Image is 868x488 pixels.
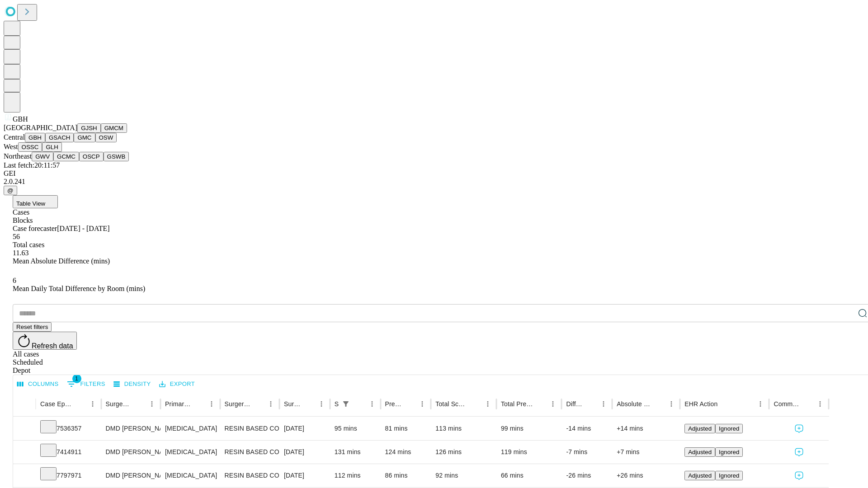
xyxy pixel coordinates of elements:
span: [GEOGRAPHIC_DATA] [4,124,77,131]
button: GBH [25,133,45,142]
div: 112 mins [335,464,376,487]
span: Mean Daily Total Difference by Room (mins) [13,285,145,292]
div: 7414911 [40,441,97,464]
span: Ignored [719,449,739,455]
button: Menu [146,398,158,410]
div: 7536357 [40,417,97,440]
button: Menu [481,398,494,410]
div: Comments [774,400,800,408]
div: Scheduled In Room Duration [335,400,339,408]
span: Adjusted [688,425,712,432]
span: [DATE] - [DATE] [57,225,109,232]
div: -7 mins [566,441,608,464]
div: 2.0.241 [4,178,864,186]
div: Total Predicted Duration [501,400,533,408]
button: Sort [801,398,814,410]
div: Total Scheduled Duration [435,400,468,408]
div: 81 mins [385,417,427,440]
div: DMD [PERSON_NAME] [106,441,156,464]
button: Menu [416,398,429,410]
button: Sort [133,398,146,410]
button: Select columns [15,377,61,391]
button: Adjusted [684,471,715,480]
button: Sort [718,398,731,410]
button: GJSH [77,123,101,133]
button: @ [4,186,17,195]
div: [DATE] [284,464,325,487]
button: Menu [547,398,559,410]
div: 7797971 [40,464,97,487]
button: GSWB [104,152,129,161]
button: Show filters [340,398,352,410]
div: -14 mins [566,417,608,440]
button: Expand [18,445,31,460]
button: Sort [652,398,665,410]
div: -26 mins [566,464,608,487]
span: Table View [16,200,45,207]
div: EHR Action [684,400,717,408]
button: Adjusted [684,424,715,433]
span: West [4,143,18,150]
button: Menu [86,398,99,410]
span: @ [7,187,14,194]
button: Expand [18,421,31,437]
div: [DATE] [284,417,325,440]
div: RESIN BASED COMPOSITE 1 SURFACE, POSTERIOR [225,464,275,487]
button: Menu [366,398,378,410]
div: 99 mins [501,417,557,440]
span: Northeast [4,152,32,160]
button: Ignored [715,424,743,433]
div: Difference [566,400,584,408]
button: Sort [534,398,547,410]
button: GLH [42,142,61,152]
div: Absolute Difference [617,400,651,408]
span: Reset filters [16,324,48,330]
span: Adjusted [688,472,712,479]
button: GMCM [101,123,127,133]
div: Surgery Name [225,400,251,408]
span: Ignored [719,425,739,432]
div: +7 mins [617,441,675,464]
span: Total cases [13,241,44,249]
span: Case forecaster [13,225,57,232]
div: Surgeon Name [106,400,132,408]
button: Sort [252,398,264,410]
button: Sort [403,398,416,410]
button: Sort [193,398,205,410]
span: Refresh data [32,342,73,350]
button: Sort [585,398,597,410]
div: 86 mins [385,464,427,487]
button: Reset filters [13,322,52,332]
div: [MEDICAL_DATA] [165,464,215,487]
span: Last fetch: 20:11:57 [4,161,60,169]
div: RESIN BASED COMPOSITE 2 SURFACES, POSTERIOR [225,417,275,440]
div: GEI [4,169,864,178]
span: Central [4,133,25,141]
button: Menu [814,398,826,410]
button: Menu [315,398,328,410]
div: 124 mins [385,441,427,464]
div: Case Epic Id [40,400,73,408]
button: Sort [353,398,366,410]
button: Menu [665,398,678,410]
div: 1 active filter [340,398,352,410]
button: GMC [74,133,95,142]
button: Show filters [65,377,108,391]
span: GBH [13,115,28,123]
button: OSW [95,133,117,142]
div: 113 mins [435,417,492,440]
div: Primary Service [165,400,191,408]
div: +26 mins [617,464,675,487]
button: Menu [205,398,218,410]
span: Ignored [719,472,739,479]
span: Adjusted [688,449,712,455]
button: Menu [754,398,767,410]
div: 92 mins [435,464,492,487]
span: 1 [72,374,81,383]
div: 131 mins [335,441,376,464]
button: Sort [469,398,481,410]
div: 126 mins [435,441,492,464]
button: Menu [264,398,277,410]
button: OSSC [18,142,42,152]
button: OSCP [79,152,104,161]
